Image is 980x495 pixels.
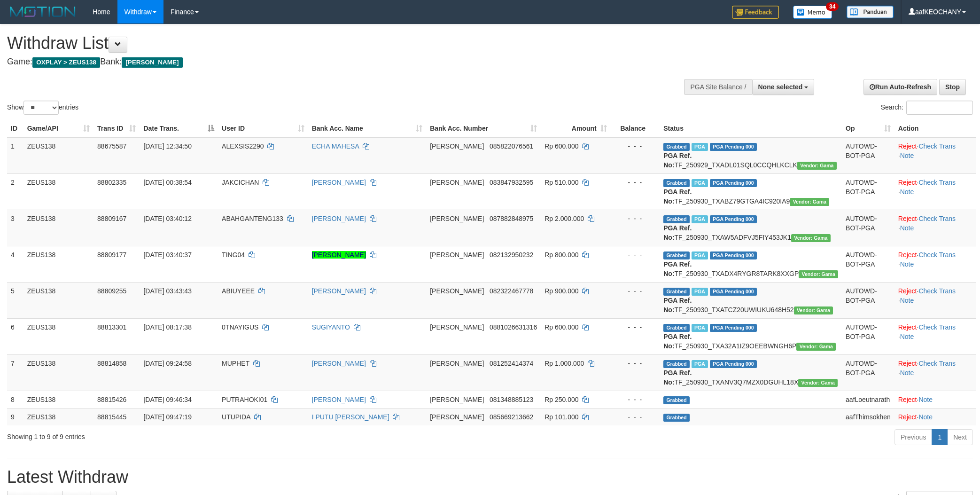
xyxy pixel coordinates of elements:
a: Reject [898,360,917,367]
div: PGA Site Balance / [684,79,752,95]
td: aafLoeutnarath [842,391,894,408]
span: Marked by aaftanly [692,251,708,259]
span: Copy 083847932595 to clipboard [490,179,533,186]
span: ABIUYEEE [222,287,255,295]
span: PGA Pending [710,360,757,368]
span: PGA Pending [710,251,757,259]
span: JAKCICHAN [222,179,259,186]
span: Rp 2.000.000 [544,215,584,222]
span: Rp 101.000 [544,413,578,421]
td: 6 [7,318,23,354]
span: Rp 600.000 [544,142,578,150]
span: Vendor URL: https://trx31.1velocity.biz [799,270,838,278]
span: [DATE] 09:47:19 [143,413,191,421]
a: Check Trans [918,215,956,222]
th: Bank Acc. Name: activate to sort column ascending [308,120,427,137]
td: TF_250930_TXABZ79GTGA4IC920IA9 [660,173,842,210]
h1: Withdraw List [7,34,644,53]
td: TF_250930_TXADX4RYGR8TARK8XXGP [660,246,842,282]
a: Check Trans [918,142,956,150]
td: aafThimsokhen [842,408,894,425]
a: Reject [898,287,917,295]
span: [PERSON_NAME] [122,57,182,68]
span: 34 [826,2,839,11]
span: TING04 [222,251,245,259]
div: - - - [614,214,656,223]
a: 1 [932,429,948,445]
span: ALEXSIS2290 [222,142,264,150]
span: 88675587 [97,142,126,150]
span: Copy 082322467778 to clipboard [490,287,533,295]
td: TF_250930_TXA32A1IZ9OEEBWNGH6P [660,318,842,354]
td: · · [894,246,976,282]
th: Action [894,120,976,137]
img: Button%20Memo.svg [793,6,832,19]
h1: Latest Withdraw [7,468,973,487]
span: [DATE] 12:34:50 [143,142,191,150]
span: [DATE] 09:46:34 [143,396,191,403]
span: Copy 081252414374 to clipboard [490,360,533,367]
span: 88809255 [97,287,126,295]
b: PGA Ref. No: [663,297,692,314]
span: Grabbed [663,360,690,368]
b: PGA Ref. No: [663,369,692,386]
th: Amount: activate to sort column ascending [541,120,610,137]
td: · · [894,282,976,318]
span: 88809177 [97,251,126,259]
span: [PERSON_NAME] [430,179,484,186]
span: [PERSON_NAME] [430,142,484,150]
a: Reject [898,251,917,259]
span: Vendor URL: https://trx31.1velocity.biz [798,379,838,387]
span: [PERSON_NAME] [430,323,484,331]
td: AUTOWD-BOT-PGA [842,210,894,246]
td: AUTOWD-BOT-PGA [842,173,894,210]
a: Note [900,224,914,232]
label: Show entries [7,101,78,115]
a: Note [900,152,914,159]
span: [PERSON_NAME] [430,413,484,421]
a: Previous [894,429,932,445]
td: ZEUS138 [23,173,93,210]
span: PGA Pending [710,215,757,223]
span: Rp 800.000 [544,251,578,259]
td: TF_250929_TXADL01SQL0CCQHLKCLK [660,137,842,174]
a: Note [918,413,933,421]
a: Next [947,429,973,445]
span: PGA Pending [710,143,757,151]
span: [DATE] 09:24:58 [143,360,191,367]
span: Vendor URL: https://trx31.1velocity.biz [796,343,836,351]
td: 1 [7,137,23,174]
th: Date Trans.: activate to sort column descending [140,120,218,137]
a: Reject [898,413,917,421]
td: AUTOWD-BOT-PGA [842,246,894,282]
a: I PUTU [PERSON_NAME] [312,413,389,421]
span: Grabbed [663,288,690,296]
span: Rp 900.000 [544,287,578,295]
span: [PERSON_NAME] [430,287,484,295]
span: 88815426 [97,396,126,403]
span: PUTRAHOKI01 [222,396,267,403]
span: [DATE] 08:17:38 [143,323,191,331]
span: UTUPIDA [222,413,250,421]
td: ZEUS138 [23,282,93,318]
span: 88802335 [97,179,126,186]
span: Marked by aafpengsreynich [692,143,708,151]
span: [PERSON_NAME] [430,360,484,367]
span: OXPLAY > ZEUS138 [32,57,100,68]
td: ZEUS138 [23,354,93,391]
a: Run Auto-Refresh [863,79,937,95]
span: Rp 250.000 [544,396,578,403]
td: ZEUS138 [23,391,93,408]
a: ECHA MAHESA [312,142,359,150]
a: [PERSON_NAME] [312,360,366,367]
td: ZEUS138 [23,408,93,425]
b: PGA Ref. No: [663,260,692,277]
th: Game/API: activate to sort column ascending [23,120,93,137]
span: [PERSON_NAME] [430,215,484,222]
a: [PERSON_NAME] [312,215,366,222]
span: 88809167 [97,215,126,222]
b: PGA Ref. No: [663,333,692,350]
a: Reject [898,179,917,186]
span: 0TNAYIGUS [222,323,258,331]
b: PGA Ref. No: [663,188,692,205]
